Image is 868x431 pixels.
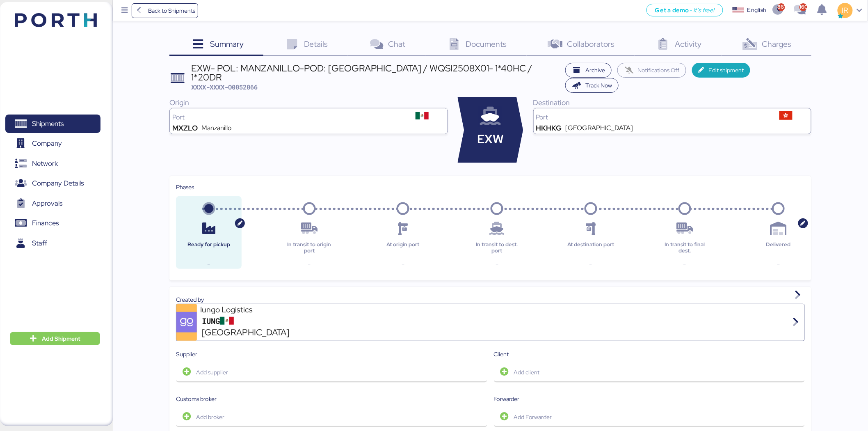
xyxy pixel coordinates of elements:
[191,83,258,91] span: XXXX-XXXX-O0052066
[172,125,198,131] div: MXZLO
[658,242,711,254] div: In transit to final dest.
[388,39,406,49] span: Chat
[5,134,101,153] a: Company
[283,259,336,269] div: -
[196,367,228,377] span: Add supplier
[5,115,101,133] a: Shipments
[5,194,101,213] a: Approvals
[176,362,487,383] button: Add supplier
[176,407,487,427] button: Add broker
[200,304,299,315] div: Iungo Logistics
[172,114,400,121] div: Port
[471,242,523,254] div: In transit to dest. port
[210,39,244,49] span: Summary
[536,114,763,121] div: Port
[692,63,751,78] button: Edit shipment
[842,5,848,16] span: IR
[201,125,231,131] div: Manzanillo
[118,4,132,18] button: Menu
[658,259,711,269] div: -
[32,177,84,189] span: Company Details
[283,242,336,254] div: In transit to origin port
[132,3,199,18] a: Back to Shipments
[196,412,224,422] span: Add broker
[191,64,561,82] div: EXW- POL: MANZANILLO-POD: [GEOGRAPHIC_DATA] / WQSI2508X01- 1*40HC / 1*20DR
[514,412,552,422] span: Add Forwarder
[32,138,62,149] span: Company
[42,334,80,344] span: Add Shipment
[536,125,562,131] div: HKHKG
[567,39,615,49] span: Collaborators
[183,259,235,269] div: -
[762,39,792,49] span: Charges
[494,407,805,427] button: Add Forwarder
[5,154,101,173] a: Network
[533,97,811,108] div: Destination
[5,234,101,252] a: Staff
[148,6,195,16] span: Back to Shipments
[747,6,766,14] div: English
[176,295,805,304] div: Created by
[752,259,805,269] div: -
[377,242,429,254] div: At origin port
[514,367,540,377] span: Add client
[32,237,47,249] span: Staff
[32,197,62,209] span: Approvals
[565,63,612,78] button: Archive
[638,65,680,75] span: Notifications Off
[32,158,58,170] span: Network
[564,242,617,254] div: At destination port
[471,259,523,269] div: -
[10,332,100,345] button: Add Shipment
[477,131,504,148] span: EXW
[466,39,507,49] span: Documents
[564,259,617,269] div: -
[32,118,64,130] span: Shipments
[708,65,744,75] span: Edit shipment
[585,65,605,75] span: Archive
[5,214,101,233] a: Finances
[565,78,619,93] button: Track Now
[585,80,612,90] span: Track Now
[377,259,429,269] div: -
[752,242,805,254] div: Delivered
[32,217,59,229] span: Finances
[675,39,702,49] span: Activity
[176,183,805,192] div: Phases
[169,97,448,108] div: Origin
[304,39,328,49] span: Details
[565,125,633,131] div: [GEOGRAPHIC_DATA]
[183,242,235,254] div: Ready for pickup
[494,362,805,383] button: Add client
[617,63,686,78] button: Notifications Off
[5,174,101,193] a: Company Details
[202,326,289,339] span: [GEOGRAPHIC_DATA]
